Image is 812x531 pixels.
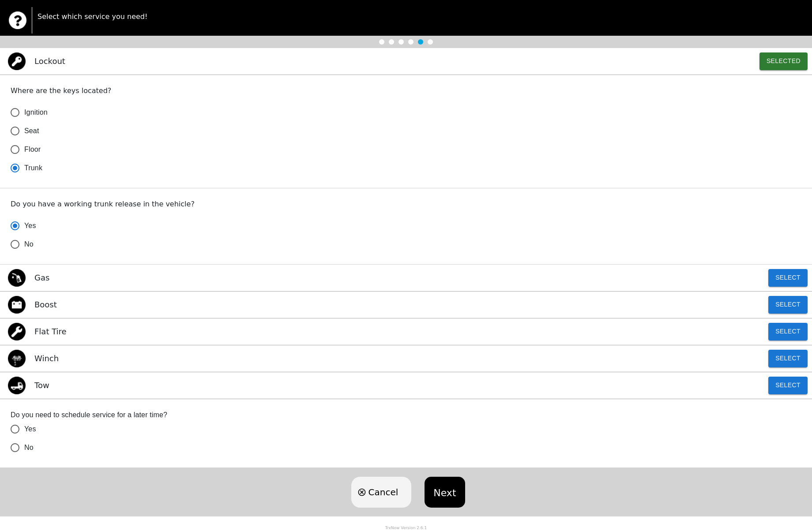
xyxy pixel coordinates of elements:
[768,377,808,394] button: Select
[11,86,801,96] p: Where are the keys located?
[368,486,398,499] span: Cancel
[759,52,808,70] button: Selected
[24,163,42,173] span: Trunk
[24,442,34,453] span: No
[9,11,26,29] img: trx now logo
[38,11,803,22] p: Select which service you need!
[24,239,34,250] span: No
[24,126,39,136] span: Seat
[8,323,26,340] img: flat tire icon
[768,296,808,314] button: Select
[8,350,26,367] img: winch icon
[351,477,411,508] button: Cancel
[34,379,49,391] p: Tow
[768,350,808,367] button: Select
[34,272,49,284] p: Gas
[34,352,59,364] p: Winch
[8,296,26,314] img: jump start icon
[34,325,67,337] p: Flat Tire
[768,269,808,287] button: Select
[24,144,41,155] span: Floor
[8,52,26,70] img: lockout icon
[24,221,36,231] span: Yes
[425,477,465,508] button: Next
[24,107,48,118] span: Ignition
[24,424,36,434] span: Yes
[11,410,801,420] label: Do you need to schedule service for a later time?
[11,199,801,209] p: Do you have a working trunk release in the vehicle?
[8,269,26,287] img: gas icon
[768,323,808,340] button: Select
[8,377,26,394] img: tow icon
[34,299,57,310] p: Boost
[34,55,65,67] p: Lockout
